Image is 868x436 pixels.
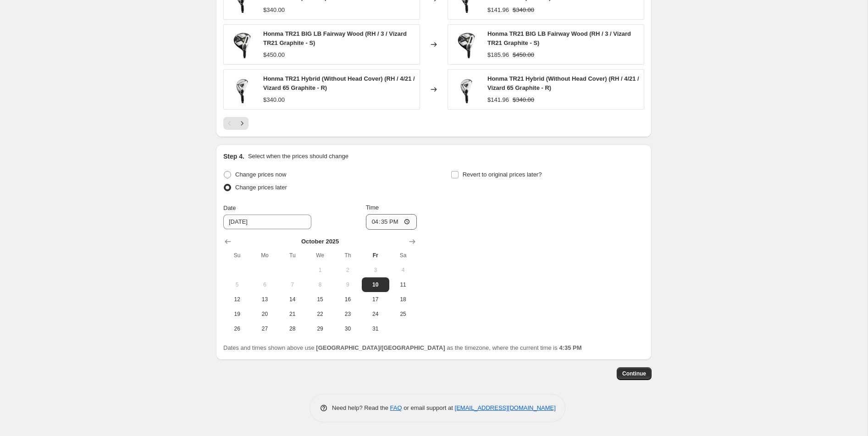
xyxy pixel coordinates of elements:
button: Monday October 6 2025 [251,277,278,292]
span: Date [223,204,236,211]
img: Honma_TR213Ti_BigLB_ecomm_soldier_1200x1200a_grande_d4eda9c5-87f9-4735-b88a-eb57e1f4f848_80x.jpg [453,31,480,58]
span: Honma TR21 BIG LB Fairway Wood (RH / 3 / Vizard TR21 Graphite - S) [487,30,631,46]
img: Honma_TR21Hybrid21_ecomm_soldier_1200x1200a_grande_0bb878d7-f5b5-4560-adda-36e03214790b_80x.jpg [228,76,256,103]
button: Saturday October 18 2025 [389,292,417,307]
button: Thursday October 2 2025 [334,263,361,277]
div: $141.96 [487,6,509,15]
span: Fr [365,252,386,259]
span: 14 [282,296,303,303]
button: Sunday October 12 2025 [223,292,251,307]
span: 10 [365,281,386,288]
span: Change prices now [235,171,286,178]
button: Today Friday October 10 2025 [362,277,389,292]
div: $340.00 [263,6,285,15]
span: 31 [365,325,386,332]
img: Honma_TR21Hybrid21_ecomm_soldier_1200x1200a_grande_0bb878d7-f5b5-4560-adda-36e03214790b_80x.jpg [453,76,480,103]
span: 29 [310,325,330,332]
button: Friday October 3 2025 [362,263,389,277]
div: $450.00 [263,50,285,60]
span: Revert to original prices later? [463,171,542,178]
span: or email support at [402,404,455,411]
button: Wednesday October 22 2025 [306,307,334,321]
button: Tuesday October 7 2025 [279,277,306,292]
a: FAQ [390,404,402,411]
button: Show previous month, September 2025 [221,235,234,248]
button: Tuesday October 28 2025 [279,321,306,336]
span: 28 [282,325,303,332]
button: Sunday October 26 2025 [223,321,251,336]
span: Th [337,252,358,259]
button: Thursday October 16 2025 [334,292,361,307]
div: $141.96 [487,95,509,105]
button: Saturday October 25 2025 [389,307,417,321]
button: Thursday October 9 2025 [334,277,361,292]
span: 15 [310,296,330,303]
span: 21 [282,310,303,318]
input: 10/10/2025 [223,215,311,229]
span: 2 [337,266,358,274]
button: Thursday October 23 2025 [334,307,361,321]
span: We [310,252,330,259]
span: 6 [254,281,275,288]
div: $185.96 [487,50,509,60]
span: 5 [227,281,247,288]
span: 16 [337,296,358,303]
strike: $450.00 [513,50,534,60]
button: Friday October 24 2025 [362,307,389,321]
span: 11 [393,281,413,288]
button: Sunday October 19 2025 [223,307,251,321]
span: 18 [393,296,413,303]
button: Show next month, November 2025 [406,235,419,248]
span: 7 [282,281,303,288]
img: Honma_TR213Ti_BigLB_ecomm_soldier_1200x1200a_grande_d4eda9c5-87f9-4735-b88a-eb57e1f4f848_80x.jpg [228,31,256,58]
span: 20 [254,310,275,318]
span: 25 [393,310,413,318]
th: Thursday [334,248,361,263]
span: Honma TR21 BIG LB Fairway Wood (RH / 3 / Vizard TR21 Graphite - S) [263,30,407,46]
span: 1 [310,266,330,274]
span: Honma TR21 Hybrid (Without Head Cover) (RH / 4/21 / Vizard 65 Graphite - R) [487,75,639,91]
span: 3 [365,266,386,274]
h2: Step 4. [223,152,244,161]
th: Wednesday [306,248,334,263]
a: [EMAIL_ADDRESS][DOMAIN_NAME] [455,404,556,411]
button: Wednesday October 29 2025 [306,321,334,336]
div: $340.00 [263,95,285,105]
span: 22 [310,310,330,318]
span: 24 [365,310,386,318]
span: 17 [365,296,386,303]
button: Wednesday October 15 2025 [306,292,334,307]
button: Next [236,117,249,130]
span: 8 [310,281,330,288]
th: Friday [362,248,389,263]
th: Monday [251,248,278,263]
span: 19 [227,310,247,318]
button: Monday October 27 2025 [251,321,278,336]
span: 4 [393,266,413,274]
span: Su [227,252,247,259]
span: Honma TR21 Hybrid (Without Head Cover) (RH / 4/21 / Vizard 65 Graphite - R) [263,75,415,91]
span: 26 [227,325,247,332]
button: Monday October 13 2025 [251,292,278,307]
span: Sa [393,252,413,259]
th: Saturday [389,248,417,263]
span: 9 [337,281,358,288]
button: Saturday October 11 2025 [389,277,417,292]
span: Mo [254,252,275,259]
b: [GEOGRAPHIC_DATA]/[GEOGRAPHIC_DATA] [316,344,445,351]
span: Change prices later [235,184,287,191]
strike: $340.00 [513,6,534,15]
input: 12:00 [366,214,417,230]
button: Wednesday October 1 2025 [306,263,334,277]
span: Continue [622,370,646,377]
span: 23 [337,310,358,318]
button: Tuesday October 14 2025 [279,292,306,307]
strike: $340.00 [513,95,534,105]
button: Tuesday October 21 2025 [279,307,306,321]
span: 27 [254,325,275,332]
button: Thursday October 30 2025 [334,321,361,336]
span: Dates and times shown above use as the timezone, where the current time is [223,344,582,351]
button: Monday October 20 2025 [251,307,278,321]
p: Select when the prices should change [248,152,348,161]
button: Saturday October 4 2025 [389,263,417,277]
